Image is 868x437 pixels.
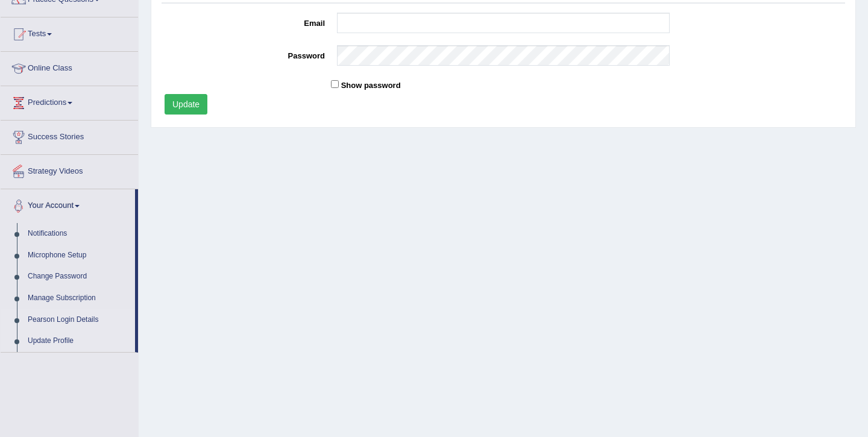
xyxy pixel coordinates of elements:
a: Manage Subscription [22,288,135,309]
a: Tests [1,17,138,48]
a: Your Account [1,189,135,219]
a: Strategy Videos [1,155,138,185]
label: Password [159,45,331,61]
button: Update [165,94,207,115]
label: Show password [341,80,401,91]
a: Pearson Login Details [22,309,135,331]
label: Email [159,13,331,29]
a: Change Password [22,266,135,288]
a: Microphone Setup [22,245,135,266]
a: Update Profile [22,330,135,352]
a: Notifications [22,223,135,245]
a: Online Class [1,52,138,82]
a: Predictions [1,86,138,116]
a: Success Stories [1,121,138,151]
